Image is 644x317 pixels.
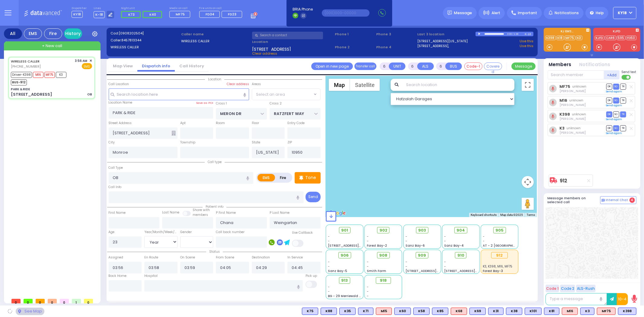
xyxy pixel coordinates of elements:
div: ALS [597,308,616,315]
label: Hospital [144,274,158,278]
a: M16 [559,98,567,103]
div: MF75 [597,308,616,315]
span: - [328,234,330,239]
span: [PHONE_NUMBER] [11,64,41,69]
span: FD23 [228,12,237,17]
span: 910 [457,252,464,258]
button: UNIT [389,62,405,70]
span: Patient info [203,204,226,209]
span: 1 [72,299,81,303]
span: 0 [36,299,45,303]
label: Room [216,121,225,126]
span: MF75 [44,72,55,78]
div: M15 [376,308,392,315]
label: Medic on call [169,7,192,10]
div: See map [16,308,44,315]
div: ALS [376,308,392,315]
span: FD34 [206,12,214,17]
span: Status [206,249,223,254]
div: 1:38 [514,30,519,37]
button: Covered [484,62,502,70]
span: 0 [24,299,33,303]
span: SO [613,84,619,89]
span: unknown [567,126,581,130]
span: Lazer Schwimmer [559,103,586,107]
button: +Add [604,70,620,79]
label: From Scene [216,255,234,260]
span: Clear address [252,51,277,56]
label: WIRELESS CALLER [181,39,250,44]
label: EMS [258,174,275,181]
span: unknown [569,98,584,103]
span: unknown [572,84,587,89]
span: BG - 29 Merriewold S. [328,294,362,298]
a: [STREET_ADDRESS][US_STATE] [418,39,468,44]
span: SO [613,98,619,103]
div: K-18 [525,32,533,36]
button: Notifications [579,61,610,68]
div: BLS [488,308,504,315]
button: Code-1 [464,62,482,70]
div: Year/Month/Week/Day [144,230,178,235]
div: BLS [544,308,559,315]
small: Share with [193,208,210,212]
span: KY18 [72,11,83,18]
span: DR [606,125,612,131]
a: Call History [175,63,209,69]
div: ALS [451,308,467,315]
span: Alert [492,10,500,16]
button: Toggle fullscreen view [522,79,534,91]
span: Call type [205,160,225,164]
button: BUS [445,62,462,70]
a: CAR6 [605,36,616,40]
input: Search a contact [252,32,323,39]
a: KJFD [595,36,604,40]
div: K81 [544,308,559,315]
img: Logo [24,9,64,17]
button: ALS-Rush [576,285,596,292]
a: K3 [576,36,582,40]
label: Fire [275,174,292,181]
label: Age [109,230,115,235]
div: K3 [580,308,594,315]
div: BLS [525,308,542,315]
label: Floor [252,121,259,126]
span: - [328,285,330,289]
span: SO [613,125,619,131]
a: K398 [559,112,570,117]
div: K31 [488,308,504,315]
label: Location Name [109,100,133,105]
label: Call Type [109,165,123,170]
span: [STREET_ADDRESS][PERSON_NAME] [444,269,501,273]
label: First Name [109,210,126,215]
a: [STREET_ADDRESS], [418,43,449,49]
button: Show street map [329,79,350,91]
button: Internal Chat 4 [600,196,636,204]
span: Sanz Bay-5 [328,269,348,273]
div: K60 [394,308,411,315]
label: Night unit [121,7,164,10]
span: - [444,234,446,239]
span: [STREET_ADDRESS][PERSON_NAME] [405,269,463,273]
div: BLS [506,308,522,315]
span: - [405,239,407,243]
span: TR [620,111,626,117]
span: 0 [48,299,57,303]
span: 3:56 AM [75,59,88,63]
div: BLS [469,308,486,315]
label: Save as POI [196,101,213,105]
div: BLS [339,308,356,315]
div: PARK & RIDE [11,87,30,91]
span: TR [620,125,626,131]
button: Message [511,62,536,70]
div: All [4,28,22,39]
input: (000)000-00000 [322,9,370,17]
span: M16 [33,72,43,78]
a: Open this area in Google Maps (opens a new window) [327,209,347,217]
span: + New call [42,43,62,49]
span: Sanz Bay-6 [405,243,425,248]
label: Use Callback [292,230,313,235]
label: En Route [144,255,158,260]
span: - [328,239,330,243]
button: Members [549,61,572,68]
